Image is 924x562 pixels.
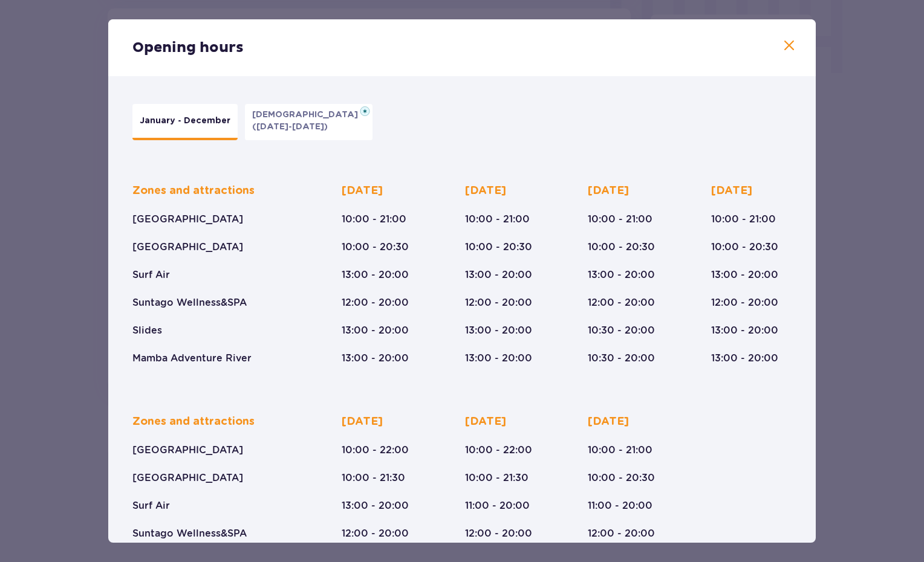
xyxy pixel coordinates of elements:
p: 10:00 - 21:30 [465,471,529,485]
p: Zones and attractions [132,415,255,429]
p: 10:00 - 21:00 [711,213,776,226]
p: [GEOGRAPHIC_DATA] [132,471,243,485]
p: 13:00 - 20:00 [342,352,409,365]
p: 12:00 - 20:00 [342,527,409,540]
p: January - December [140,115,230,127]
p: [GEOGRAPHIC_DATA] [132,444,243,457]
p: [DATE] [465,415,506,429]
p: [DEMOGRAPHIC_DATA] [252,109,365,121]
p: [DATE] [711,184,752,198]
p: 10:00 - 20:30 [588,241,655,254]
p: 13:00 - 20:00 [588,268,655,282]
p: 10:00 - 20:30 [588,471,655,485]
p: Surf Air [132,268,170,282]
p: Mamba Adventure River [132,352,252,365]
p: [DATE] [588,415,629,429]
p: 13:00 - 20:00 [465,268,532,282]
p: ([DATE]-[DATE]) [252,121,328,133]
p: 13:00 - 20:00 [711,268,778,282]
p: [DATE] [588,184,629,198]
p: [DATE] [465,184,506,198]
p: 10:00 - 21:00 [342,213,406,226]
p: 10:00 - 20:30 [342,241,409,254]
p: 10:30 - 20:00 [588,352,655,365]
p: 13:00 - 20:00 [711,352,778,365]
p: 10:00 - 21:00 [588,444,652,457]
p: Suntago Wellness&SPA [132,527,247,540]
p: 10:00 - 21:00 [465,213,530,226]
button: [DEMOGRAPHIC_DATA]([DATE]-[DATE]) [245,104,373,140]
p: 13:00 - 20:00 [465,352,532,365]
p: 12:00 - 20:00 [588,527,655,540]
p: [GEOGRAPHIC_DATA] [132,213,243,226]
p: Opening hours [132,39,244,57]
p: 12:00 - 20:00 [711,296,778,309]
p: 10:00 - 20:30 [465,241,532,254]
p: Zones and attractions [132,184,255,198]
p: 12:00 - 20:00 [465,527,532,540]
p: Slides [132,324,162,337]
p: 13:00 - 20:00 [342,268,409,282]
p: 10:00 - 22:00 [342,444,409,457]
p: 13:00 - 20:00 [342,499,409,512]
p: [GEOGRAPHIC_DATA] [132,241,243,254]
button: January - December [132,104,238,140]
p: 12:00 - 20:00 [342,296,409,309]
p: 13:00 - 20:00 [342,324,409,337]
p: [DATE] [342,415,383,429]
p: 10:00 - 20:30 [711,241,778,254]
p: 13:00 - 20:00 [711,324,778,337]
p: Suntago Wellness&SPA [132,296,247,309]
p: 10:00 - 22:00 [465,444,532,457]
p: 10:00 - 21:00 [588,213,652,226]
p: 12:00 - 20:00 [465,296,532,309]
p: 11:00 - 20:00 [588,499,652,512]
p: 11:00 - 20:00 [465,499,530,512]
p: 10:30 - 20:00 [588,324,655,337]
p: 13:00 - 20:00 [465,324,532,337]
p: Surf Air [132,499,170,512]
p: [DATE] [342,184,383,198]
p: 10:00 - 21:30 [342,471,405,485]
p: 12:00 - 20:00 [588,296,655,309]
